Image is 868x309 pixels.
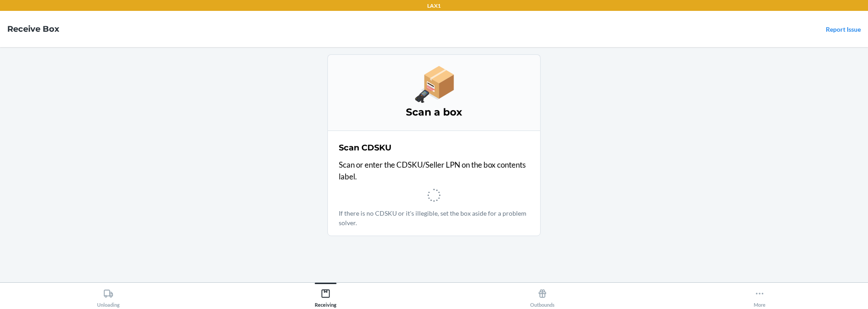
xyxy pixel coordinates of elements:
div: Unloading [97,285,120,308]
h3: Scan a box [339,105,529,120]
button: Receiving [217,283,434,308]
button: Outbounds [434,283,651,308]
p: LAX1 [427,2,441,10]
p: Scan or enter the CDSKU/Seller LPN on the box contents label. [339,159,529,182]
p: If there is no CDSKU or it's illegible, set the box aside for a problem solver. [339,208,529,227]
div: Receiving [315,285,336,308]
div: Outbounds [530,285,555,308]
a: Report Issue [826,25,861,33]
div: More [754,285,766,308]
h4: Receive Box [7,23,59,35]
h2: Scan CDSKU [339,142,391,154]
